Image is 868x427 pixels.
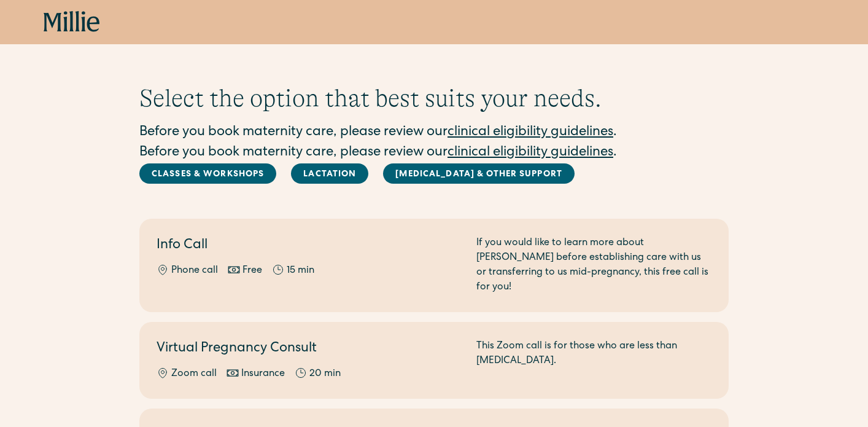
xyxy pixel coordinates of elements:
div: Before you book maternity care, please review our . [139,123,729,143]
div: 15 min [287,264,314,278]
a: clinical eligibility guidelines [448,146,613,160]
div: Zoom call [171,367,217,382]
h2: Virtual Pregnancy Consult [157,339,462,359]
div: If you would like to learn more about [PERSON_NAME] before establishing care with us or transferr... [476,236,711,295]
a: clinical eligibility guidelines [448,126,613,139]
a: Classes & Workshops [139,163,276,184]
div: 20 min [309,367,341,382]
div: Phone call [171,264,218,278]
a: [MEDICAL_DATA] & Other Support [383,163,575,184]
div: Before you book maternity care, please review our . [139,143,729,163]
div: Insurance [241,367,285,382]
a: Info CallPhone callFree15 minIf you would like to learn more about [PERSON_NAME] before establish... [139,219,729,312]
a: Virtual Pregnancy ConsultZoom callInsurance20 minThis Zoom call is for those who are less than [M... [139,322,729,399]
a: Lactation [291,163,368,184]
div: Free [242,264,262,278]
h2: Info Call [157,236,462,256]
h1: Select the option that best suits your needs. [139,84,729,113]
div: This Zoom call is for those who are less than [MEDICAL_DATA]. [476,339,711,382]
